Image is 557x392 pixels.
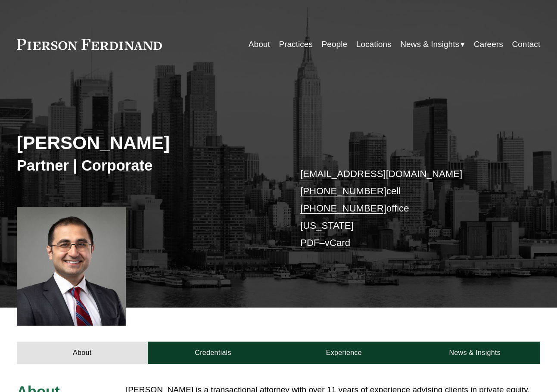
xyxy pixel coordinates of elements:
[279,342,410,364] a: Experience
[300,168,462,179] a: [EMAIL_ADDRESS][DOMAIN_NAME]
[322,36,347,53] a: People
[17,342,148,364] a: About
[409,342,540,364] a: News & Insights
[300,237,319,248] a: PDF
[300,203,386,214] a: [PHONE_NUMBER]
[148,342,279,364] a: Credentials
[17,156,279,175] h3: Partner | Corporate
[249,36,270,53] a: About
[474,36,503,53] a: Careers
[300,165,518,252] p: cell office [US_STATE] –
[356,36,392,53] a: Locations
[325,237,350,248] a: vCard
[400,37,459,52] span: News & Insights
[300,186,386,196] a: [PHONE_NUMBER]
[512,36,540,53] a: Contact
[400,36,465,53] a: folder dropdown
[279,36,313,53] a: Practices
[17,132,279,154] h2: [PERSON_NAME]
